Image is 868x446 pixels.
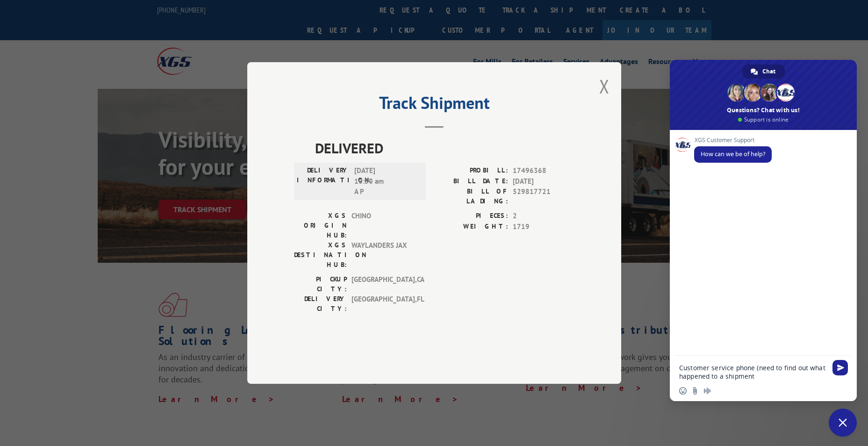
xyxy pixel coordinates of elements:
div: Close chat [829,409,857,437]
textarea: Compose your message... [679,364,827,381]
label: DELIVERY CITY: [294,294,347,314]
span: Send [832,360,848,375]
label: BILL OF LADING: [434,187,508,206]
label: PICKUP CITY: [294,274,347,294]
span: CHINO [352,211,415,240]
span: XGS Customer Support [694,137,772,144]
label: PIECES: [434,211,508,222]
h2: Track Shipment [294,96,574,114]
span: Insert an emoji [679,387,687,395]
span: 17496368 [513,165,574,176]
span: [GEOGRAPHIC_DATA] , CA [352,274,415,294]
span: Send a file [691,387,699,395]
label: DELIVERY INFORMATION: [297,165,350,197]
span: Chat [762,65,775,79]
label: XGS ORIGIN HUB: [294,211,347,240]
button: Close modal [599,74,610,99]
span: Audio message [703,387,711,395]
span: [DATE] [513,176,574,187]
span: WAYLANDERS JAX [352,240,415,270]
span: [DATE] 10:50 am A P [354,165,417,197]
span: [GEOGRAPHIC_DATA] , FL [352,294,415,314]
label: BILL DATE: [434,176,508,187]
span: How can we be of help? [701,150,765,158]
span: 529817721 [513,187,574,206]
span: DELIVERED [315,137,574,158]
label: WEIGHT: [434,222,508,232]
label: XGS DESTINATION HUB: [294,240,347,270]
label: PROBILL: [434,165,508,176]
span: 2 [513,211,574,222]
span: 1719 [513,222,574,232]
div: Chat [742,65,785,79]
